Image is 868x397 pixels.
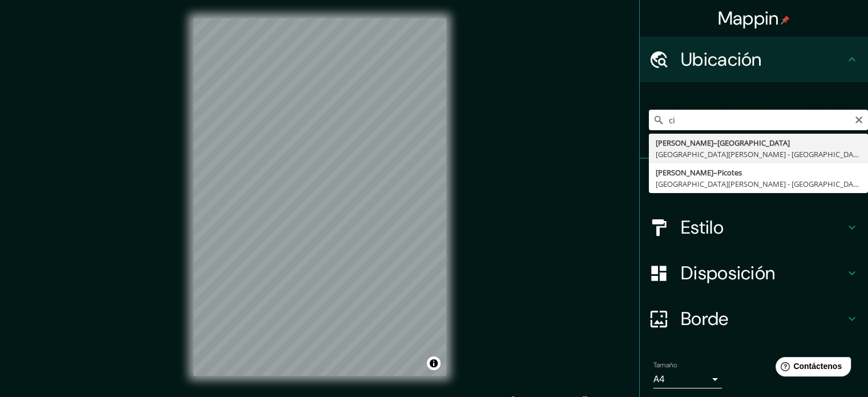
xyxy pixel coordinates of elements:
[681,215,724,239] font: Estilo
[640,159,868,204] div: Patas
[681,307,729,331] font: Borde
[656,167,742,178] font: [PERSON_NAME]–Picotes
[427,356,441,370] button: Activar o desactivar atribución
[718,6,779,30] font: Mappin
[681,47,762,71] font: Ubicación
[640,250,868,296] div: Disposición
[653,373,665,385] font: A4
[681,261,775,285] font: Disposición
[640,296,868,342] div: Borde
[640,204,868,250] div: Estilo
[193,18,446,376] canvas: Mapa
[640,37,868,82] div: Ubicación
[854,114,863,125] button: Claro
[653,360,677,370] font: Tamaño
[653,370,722,388] div: A4
[781,15,790,25] img: pin-icon.png
[766,352,855,384] iframe: Lanzador de widgets de ayuda
[656,138,790,148] font: [PERSON_NAME]–[GEOGRAPHIC_DATA]
[649,110,868,130] input: Elige tu ciudad o zona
